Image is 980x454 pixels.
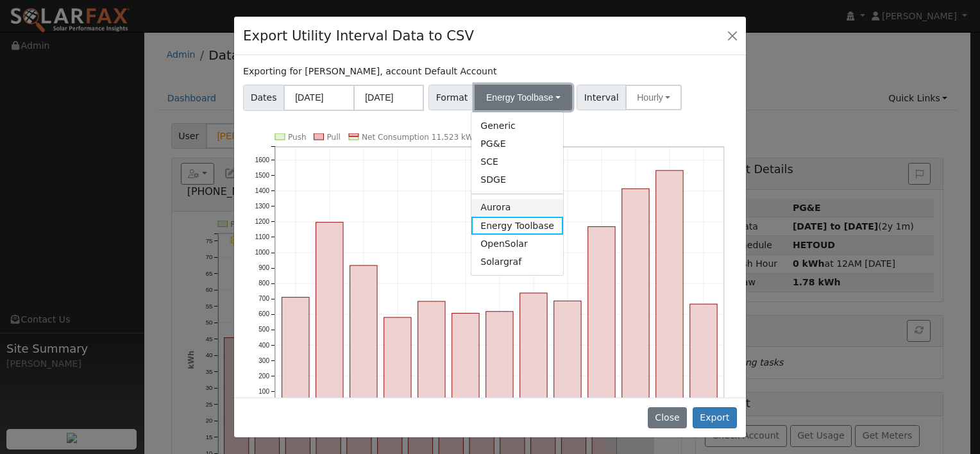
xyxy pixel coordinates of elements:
[577,85,626,110] span: Interval
[471,171,563,189] a: SDGE
[622,189,649,407] rect: onclick=""
[471,217,563,235] a: Energy Toolbase
[255,249,270,256] text: 1000
[588,226,615,407] rect: onclick=""
[258,341,269,348] text: 400
[258,388,269,395] text: 100
[258,326,269,333] text: 500
[471,135,563,153] a: PG&E
[255,218,270,225] text: 1200
[243,65,496,78] label: Exporting for [PERSON_NAME], account Default Account
[475,85,572,110] button: Energy Toolbase
[418,301,445,407] rect: onclick=""
[648,407,687,429] button: Close
[486,312,513,407] rect: onclick=""
[255,172,270,179] text: 1500
[471,153,563,171] a: SCE
[428,85,475,110] span: Format
[625,85,682,110] button: Hourly
[384,317,411,407] rect: onclick=""
[656,171,683,407] rect: onclick=""
[350,265,377,407] rect: onclick=""
[690,304,717,407] rect: onclick=""
[327,133,341,142] text: Pull
[243,26,474,46] h4: Export Utility Interval Data to CSV
[243,85,284,111] span: Dates
[255,233,270,240] text: 1100
[258,264,269,271] text: 900
[258,357,269,364] text: 300
[554,301,581,407] rect: onclick=""
[520,293,547,407] rect: onclick=""
[316,222,343,407] rect: onclick=""
[471,235,563,253] a: OpenSolar
[723,26,741,44] button: Close
[255,203,270,210] text: 1300
[282,297,309,407] rect: onclick=""
[258,310,269,317] text: 600
[362,133,478,142] text: Net Consumption 11,523 kWh
[258,372,269,379] text: 200
[471,253,563,271] a: Solargraf
[258,280,269,287] text: 800
[471,117,563,135] a: Generic
[693,407,737,429] button: Export
[255,156,270,164] text: 1600
[255,187,270,194] text: 1400
[258,295,269,302] text: 700
[288,133,307,142] text: Push
[452,313,479,407] rect: onclick=""
[471,199,563,217] a: Aurora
